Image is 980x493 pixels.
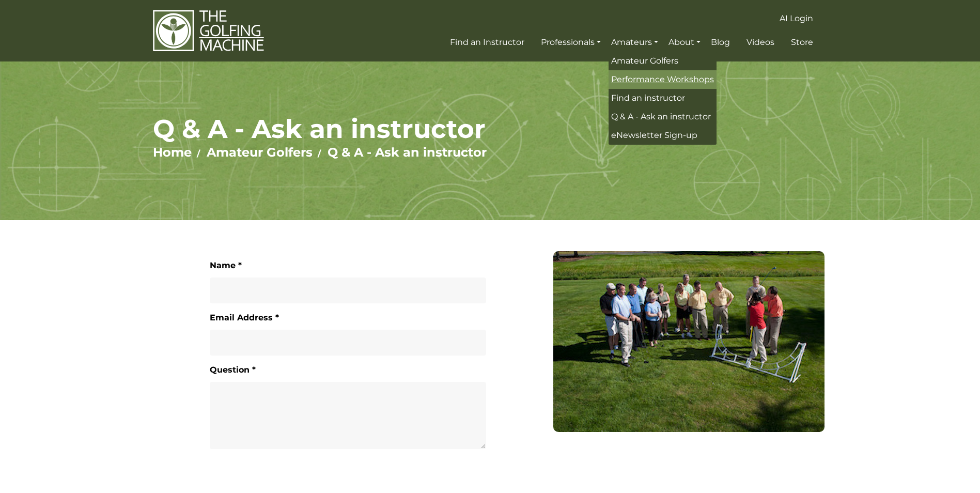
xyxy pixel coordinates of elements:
img: The Golfing Machine [153,9,264,52]
a: Q & A - Ask an instructor [328,145,487,160]
label: Email Address * [210,311,279,325]
h1: Q & A - Ask an instructor [153,113,827,145]
a: Home [153,145,192,160]
a: Find an Instructor [447,33,527,52]
a: Videos [744,33,777,52]
a: Professionals [538,33,603,52]
span: Store [791,37,813,47]
a: About [666,33,703,52]
a: Store [788,33,816,52]
a: Amateurs [609,33,661,52]
a: AI Login [777,9,816,28]
span: Find an instructor [611,93,685,103]
span: Find an Instructor [450,37,524,47]
span: Q & A - Ask an instructor [611,112,711,121]
span: Videos [746,37,774,47]
span: eNewsletter Sign-up [611,130,697,140]
span: Blog [711,37,730,47]
iframe: reCAPTCHA [210,457,331,488]
ul: Amateurs [609,52,717,145]
span: AI Login [780,13,813,23]
label: Question * [210,363,256,377]
a: eNewsletter Sign-up [609,126,717,145]
a: Find an instructor [609,89,717,107]
a: Amateur Golfers [207,145,313,160]
label: Name * [210,259,242,272]
a: Performance Workshops [609,70,717,89]
span: Amateur Golfers [611,56,678,66]
span: Performance Workshops [611,74,714,84]
a: Q & A - Ask an instructor [609,107,717,126]
a: Blog [708,33,733,52]
a: Amateur Golfers [609,52,717,70]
